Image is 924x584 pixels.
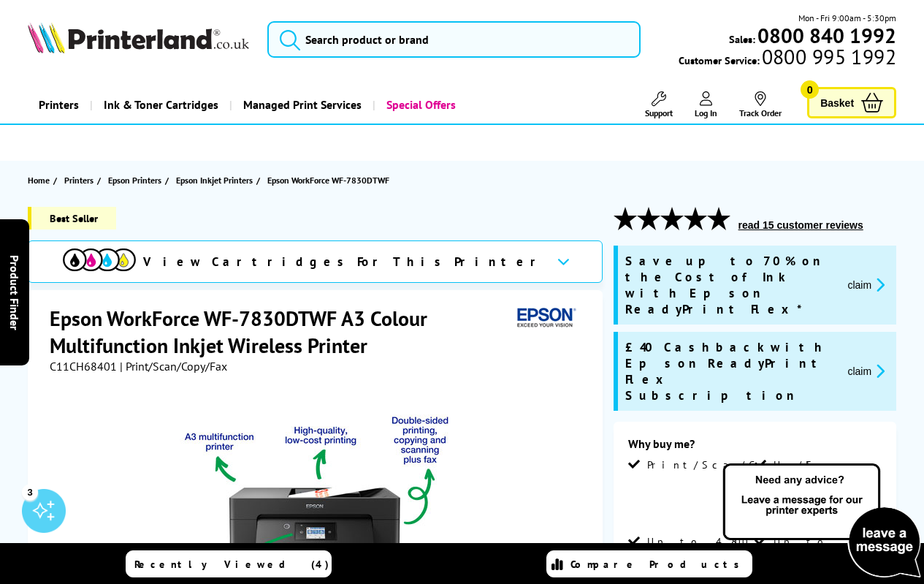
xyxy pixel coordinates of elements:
[108,172,165,188] a: Epson Printers
[7,254,22,330] span: Product Finder
[625,339,836,403] span: £40 Cashback with Epson ReadyPrint Flex Subscription
[28,172,50,188] span: Home
[22,484,38,500] div: 3
[570,558,747,571] span: Compare Products
[820,93,854,113] span: Basket
[28,22,249,53] img: Printerland Logo
[50,359,117,373] span: C11CH68401
[729,32,755,46] span: Sales:
[28,207,116,230] span: Best Seller
[807,87,896,118] a: Basket 0
[645,107,673,118] span: Support
[647,458,835,471] span: Print/Scan/Copy/Fax
[695,107,717,118] span: Log In
[757,22,896,49] b: 0800 840 1992
[64,172,93,188] span: Printers
[645,91,673,118] a: Support
[134,558,329,571] span: Recently Viewed (4)
[843,276,889,293] button: promo-description
[176,172,256,188] a: Epson Inkjet Printers
[511,305,579,332] img: Epson
[625,253,836,317] span: Save up to 70% on the Cost of Ink with Epson ReadyPrint Flex*
[760,50,896,64] span: 0800 995 1992
[126,550,332,577] a: Recently Viewed (4)
[143,254,545,270] span: View Cartridges For This Printer
[798,11,896,25] span: Mon - Fri 9:00am - 5:30pm
[755,29,896,42] a: 0800 840 1992
[90,86,229,124] a: Ink & Toner Cartridges
[843,363,889,379] button: promo-description
[647,535,752,574] span: Up to 4,800 x 2,400 dpi Print
[28,22,249,56] a: Printerland Logo
[679,50,896,67] span: Customer Service:
[229,86,373,124] a: Managed Print Services
[628,436,882,458] div: Why buy me?
[120,359,227,373] span: | Print/Scan/Copy/Fax
[267,175,389,186] span: Epson WorkForce WF-7830DTWF
[801,80,819,99] span: 0
[373,86,467,124] a: Special Offers
[774,458,879,524] span: Up to 32ppm (A4) / Up to 16ppm (A3) Mono Print
[546,550,752,577] a: Compare Products
[104,86,218,124] span: Ink & Toner Cartridges
[108,172,161,188] span: Epson Printers
[695,91,717,118] a: Log In
[719,461,924,581] img: Open Live Chat window
[28,86,90,124] a: Printers
[50,305,511,359] h1: Epson WorkForce WF-7830DTWF A3 Colour Multifunction Inkjet Wireless Printer
[64,172,97,188] a: Printers
[267,21,641,58] input: Search product or brand
[63,249,136,271] img: cmyk-icon.svg
[176,172,253,188] span: Epson Inkjet Printers
[28,172,53,188] a: Home
[734,219,868,232] button: read 15 customer reviews
[739,91,782,118] a: Track Order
